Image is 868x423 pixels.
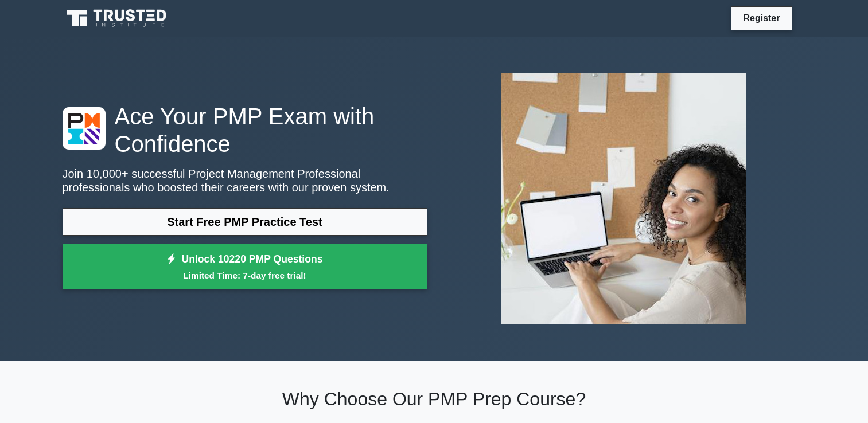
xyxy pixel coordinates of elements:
[63,167,427,194] p: Join 10,000+ successful Project Management Professional professionals who boosted their careers w...
[63,244,427,290] a: Unlock 10220 PMP QuestionsLimited Time: 7-day free trial!
[63,208,427,236] a: Start Free PMP Practice Test
[77,269,413,282] small: Limited Time: 7-day free trial!
[63,388,806,410] h2: Why Choose Our PMP Prep Course?
[63,103,427,158] h1: Ace Your PMP Exam with Confidence
[736,11,787,25] a: Register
